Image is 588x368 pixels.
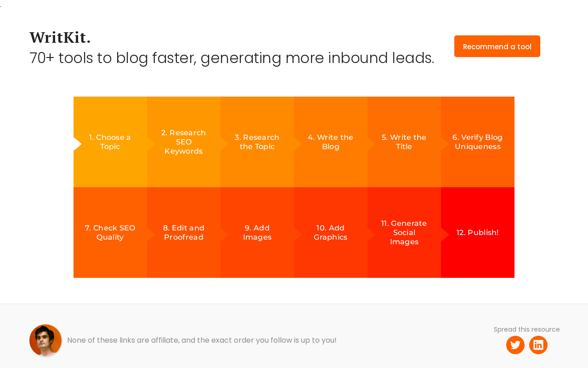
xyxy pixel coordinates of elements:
div: 11. Generate Social Images [379,219,430,247]
div: 6. Verify Blog Uniqueness [452,133,503,151]
div: 1. Choose a Topic [85,133,136,151]
div: 70+ tools to blog faster, generating more inbound leads. [29,53,434,63]
div: 2. Research SEO Keywords [158,128,209,156]
div: None of these links are affiliate, and the exact order you follow is up to you! [67,336,337,345]
div: Spread this resource [494,325,560,334]
div: 4. Write the Blog [305,133,356,151]
div: 7. Check SEO Quality [85,224,136,242]
div: 5. Write the Title [379,133,430,151]
div: 3. Research the Topic [232,133,283,151]
div: 10. Add Graphics [305,224,356,242]
div: 8. Edit and Proofread [158,224,209,242]
div: 12. Publish! [452,228,503,237]
a: WritKit. [29,33,91,42]
div: 9. Add Images [232,224,283,242]
a: Recommend a tool [454,35,540,57]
